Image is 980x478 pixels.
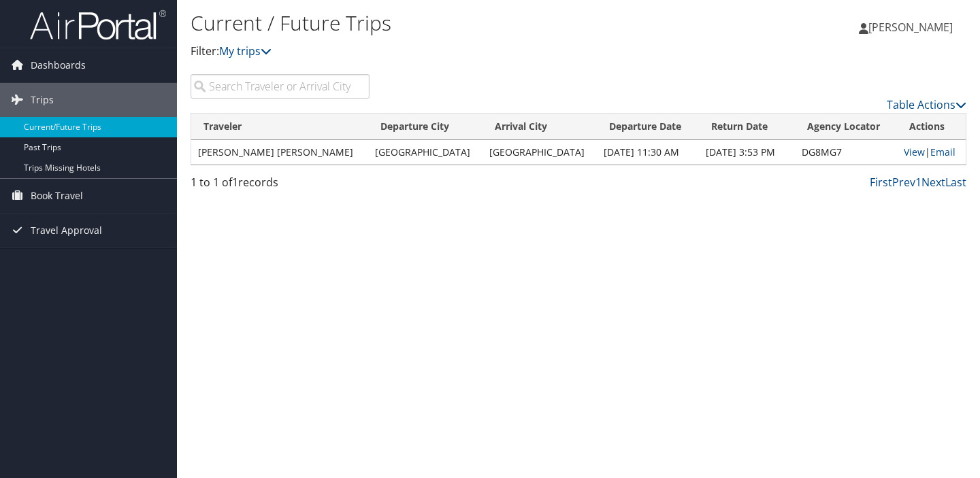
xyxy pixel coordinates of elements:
[30,9,166,41] img: airportal-logo.png
[31,214,102,247] span: Travel Approval
[31,83,54,117] span: Trips
[795,140,897,165] td: DG8MG7
[859,7,966,48] a: [PERSON_NAME]
[232,175,238,190] span: 1
[915,175,921,190] a: 1
[191,114,368,140] th: Traveler: activate to sort column ascending
[870,175,892,190] a: First
[892,175,915,190] a: Prev
[597,114,699,140] th: Departure Date: activate to sort column descending
[191,9,708,37] h1: Current / Future Trips
[219,44,272,58] a: My trips
[191,43,708,61] p: Filter:
[868,20,953,35] span: [PERSON_NAME]
[31,179,83,213] span: Book Travel
[368,140,483,165] td: [GEOGRAPHIC_DATA]
[897,140,966,165] td: |
[191,174,370,197] div: 1 to 1 of records
[945,175,966,190] a: Last
[31,48,86,82] span: Dashboards
[930,146,955,158] a: Email
[795,114,897,140] th: Agency Locator: activate to sort column ascending
[483,140,597,165] td: [GEOGRAPHIC_DATA]
[699,114,795,140] th: Return Date: activate to sort column ascending
[921,175,945,190] a: Next
[368,114,483,140] th: Departure City: activate to sort column ascending
[904,146,925,158] a: View
[897,114,966,140] th: Actions
[699,140,795,165] td: [DATE] 3:53 PM
[483,114,597,140] th: Arrival City: activate to sort column ascending
[597,140,699,165] td: [DATE] 11:30 AM
[191,74,370,99] input: Search Traveler or Arrival City
[191,140,368,165] td: [PERSON_NAME] [PERSON_NAME]
[887,97,966,112] a: Table Actions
